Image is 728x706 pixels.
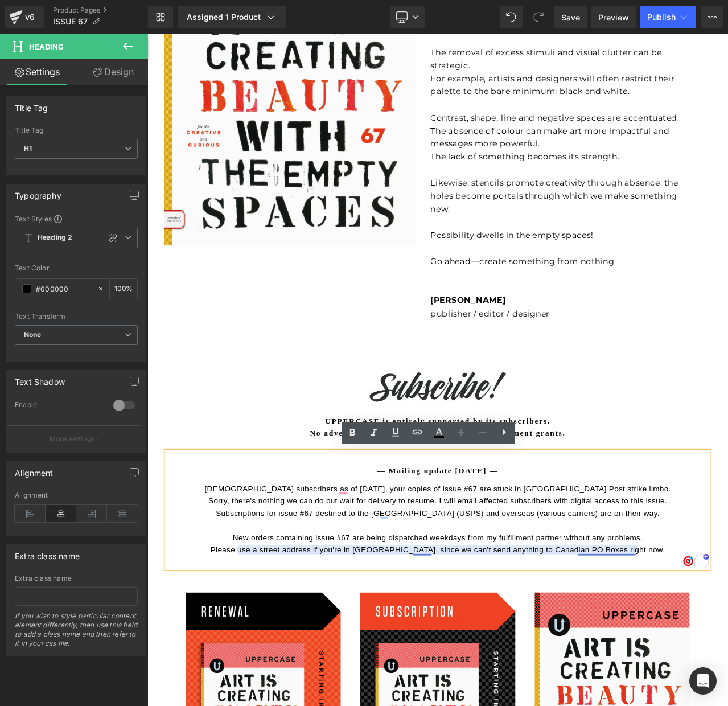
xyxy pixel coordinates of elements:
[336,310,477,336] span: publisher / editor / designer
[15,462,54,478] div: Alignment
[336,262,635,277] p: Go ahead—create something from nothing.
[15,126,138,134] div: Title Tag
[148,6,173,28] a: New Library
[336,92,635,138] p: Contrast, shape, line and negative spaces are accentuated. The absence of colour can make art mor...
[53,6,148,15] a: Product Pages
[23,590,666,619] div: New orders containing issue #67 are being dispatched weekdays from my fulfillment partner without...
[15,371,65,387] div: Text Shadow
[24,144,32,153] b: H1
[15,491,138,499] div: Alignment
[689,667,717,695] div: Open Intercom Messenger
[15,97,48,113] div: Title Tag
[110,279,137,299] div: %
[38,233,72,243] b: Heading 2
[500,6,523,28] button: Undo
[640,6,696,28] button: Publish
[7,425,141,452] button: More settings
[15,574,138,582] div: Extra class name
[647,13,676,22] span: Publish
[50,434,95,444] p: More settings
[53,17,88,26] span: ISSUE 67
[15,214,138,223] div: Text Styles
[336,169,635,216] p: Likewise, stencils promote creativity through absence: the holes become portals through which we ...
[15,611,138,655] div: If you wish to style particular content element differently, then use this field to add a class n...
[147,34,728,706] iframe: To enrich screen reader interactions, please activate Accessibility in Grammarly extension settings
[23,561,666,576] div: Subscriptions for issue #67 destined to the [GEOGRAPHIC_DATA] (USPS) and overseas (various carrie...
[23,514,666,532] h1: — Mailing update [DATE] —
[527,6,550,28] button: Redo
[336,45,635,76] p: For example, artists and designers will often restrict their palette to the bare minimum: black a...
[34,451,655,481] h1: UPPERCASE is entirely supported by its subscribers. No advertising, no sponsored content, no gove...
[598,11,629,23] span: Preview
[15,313,138,321] div: Text Transform
[561,11,580,23] span: Save
[5,6,44,28] a: v6
[15,400,102,412] div: Enable
[23,495,666,634] div: To enrich screen reader interactions, please activate Accessibility in Grammarly extension settings
[24,330,42,339] b: None
[23,10,37,24] div: v6
[76,59,150,85] a: Design
[336,138,635,153] p: The lack of something becomes its strength.
[15,264,138,272] div: Text Color
[15,184,61,200] div: Typography
[701,6,723,28] button: More
[336,14,635,45] p: The removal of excess stimuli and visual clutter can be strategic.
[23,532,666,561] div: [DEMOGRAPHIC_DATA] subscribers as of [DATE], your copies of issue #67 are stuck in [GEOGRAPHIC_DA...
[187,11,277,23] div: Assigned 1 Product
[336,231,635,247] p: Possibility dwells in the empty spaces!
[29,42,64,51] span: Heading
[36,282,92,295] input: Color
[591,6,636,28] a: Preview
[15,545,80,561] div: Extra class name
[336,310,425,321] strong: [PERSON_NAME]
